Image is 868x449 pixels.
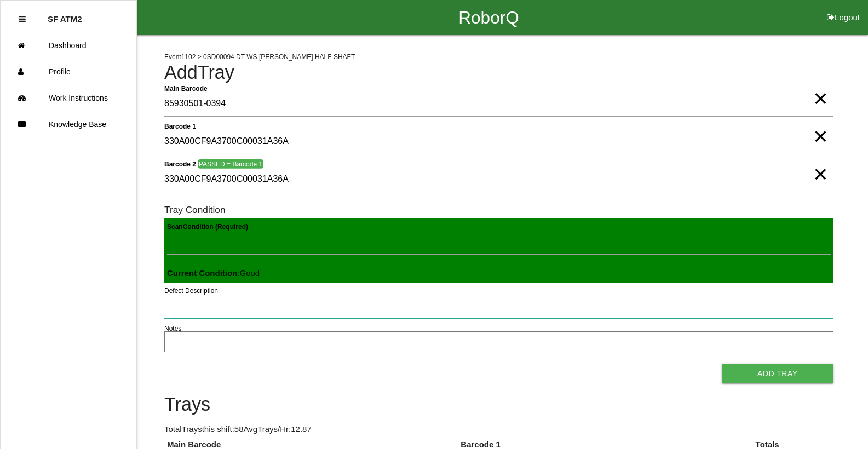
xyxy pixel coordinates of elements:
span: Event 1102 > 0SD00094 DT WS [PERSON_NAME] HALF SHAFT [164,53,355,61]
div: Close [19,6,26,32]
h6: Tray Condition [164,205,833,215]
b: Current Condition [167,268,237,278]
p: Total Trays this shift: 58 Avg Trays /Hr: 12.87 [164,423,833,436]
a: Work Instructions [1,85,136,111]
a: Profile [1,59,136,85]
span: Clear Input [813,114,827,136]
h4: Add Tray [164,62,833,83]
button: Add Tray [722,364,833,383]
label: Defect Description [164,286,218,296]
span: Clear Input [813,152,827,174]
h4: Trays [164,394,833,415]
span: Clear Input [813,77,827,99]
b: Barcode 2 [164,160,196,168]
p: SF ATM2 [48,6,82,24]
label: Notes [164,324,181,333]
input: Required [164,91,833,117]
a: Knowledge Base [1,111,136,137]
b: Barcode 1 [164,122,196,130]
a: Dashboard [1,32,136,59]
b: Scan Condition (Required) [167,223,248,231]
span: : Good [167,268,260,278]
b: Main Barcode [164,84,208,92]
span: PASSED = Barcode 1 [198,159,263,169]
